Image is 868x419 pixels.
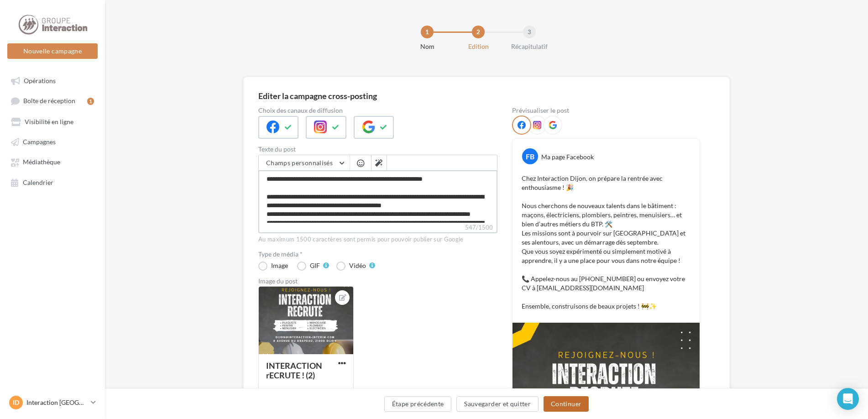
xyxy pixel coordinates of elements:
[258,107,497,114] label: Choix des canaux de diffusion
[26,398,87,407] p: Interaction [GEOGRAPHIC_DATA]
[5,113,99,130] a: Visibilité en ligne
[5,174,99,190] a: Calendrier
[523,26,536,38] div: 3
[522,174,690,311] p: Chez Interaction Dijon, on prépare la rentrée avec enthousiasme ! 🎉 Nous cherchons de nouveaux ta...
[7,394,98,411] a: ID Interaction [GEOGRAPHIC_DATA]
[5,92,99,109] a: Boîte de réception1
[23,97,75,105] span: Boîte de réception
[449,42,507,51] div: Edition
[87,98,94,105] div: 1
[258,146,497,152] label: Texte du post
[258,223,497,233] label: 547/1500
[259,155,350,171] button: Champs personnalisés
[522,148,538,164] div: FB
[5,72,99,89] a: Opérations
[5,153,99,170] a: Médiathèque
[837,388,859,410] div: Open Intercom Messenger
[13,398,19,407] span: ID
[258,278,497,284] div: Image du post
[541,152,594,162] div: Ma page Facebook
[512,107,700,114] div: Prévisualiser le post
[25,118,73,126] span: Visibilité en ligne
[266,361,322,380] div: INTERACTION rECRUTE ! (2)
[500,42,559,51] div: Récapitulatif
[258,236,497,244] div: Au maximum 1500 caractères sont permis pour pouvoir publier sur Google
[310,262,320,269] div: GIF
[5,133,99,150] a: Campagnes
[258,251,497,257] label: Type de média *
[472,26,485,38] div: 2
[384,396,452,412] button: Étape précédente
[7,43,98,59] button: Nouvelle campagne
[23,138,56,146] span: Campagnes
[421,26,434,38] div: 1
[271,262,288,269] div: Image
[398,42,456,51] div: Nom
[266,159,333,167] span: Champs personnalisés
[456,396,539,412] button: Sauvegarder et quitter
[23,158,60,166] span: Médiathèque
[23,178,53,186] span: Calendrier
[349,262,366,269] div: Vidéo
[24,77,56,84] span: Opérations
[544,396,589,412] button: Continuer
[258,92,377,100] div: Editer la campagne cross-posting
